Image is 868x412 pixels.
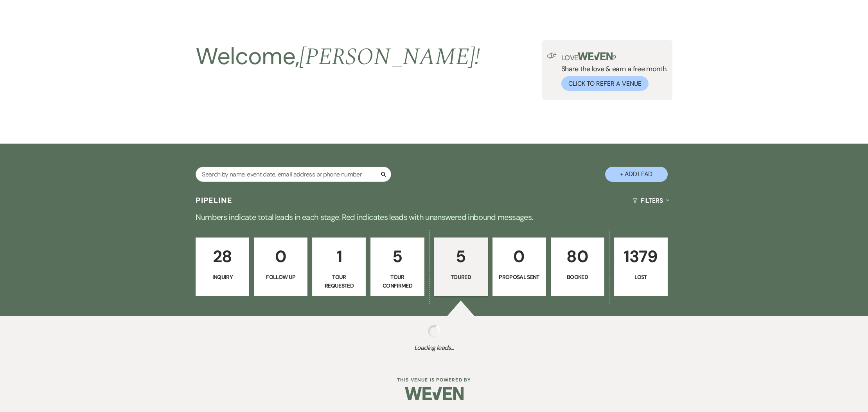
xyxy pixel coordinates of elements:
[259,243,302,270] p: 0
[556,243,599,270] p: 80
[492,237,546,296] a: 0Proposal Sent
[439,243,483,270] p: 5
[376,243,419,270] p: 5
[370,237,424,296] a: 5Tour Confirmed
[556,273,599,281] p: Booked
[259,273,302,281] p: Follow Up
[317,243,361,270] p: 1
[557,52,668,91] div: Share the love & earn a free month.
[312,237,366,296] a: 1Tour Requested
[619,243,663,270] p: 1379
[196,40,480,74] h2: Welcome,
[498,273,541,281] p: Proposal Sent
[561,76,649,91] button: Click to Refer a Venue
[629,190,672,211] button: Filters
[605,167,668,182] button: + Add Lead
[434,237,488,296] a: 5Toured
[551,237,604,296] a: 80Booked
[439,273,483,281] p: Toured
[376,273,419,290] p: Tour Confirmed
[201,243,244,270] p: 28
[196,237,249,296] a: 28Inquiry
[254,237,307,296] a: 0Follow Up
[547,52,557,59] img: loud-speaker-illustration.svg
[578,52,613,60] img: weven-logo-green.svg
[299,39,480,75] span: [PERSON_NAME] !
[317,273,361,290] p: Tour Requested
[405,380,464,407] img: Weven Logo
[201,273,244,281] p: Inquiry
[619,273,663,281] p: Lost
[498,243,541,270] p: 0
[196,195,232,206] h3: Pipeline
[561,52,668,61] p: Love ?
[428,325,440,338] img: loading spinner
[153,211,716,223] p: Numbers indicate total leads in each stage. Red indicates leads with unanswered inbound messages.
[43,343,825,353] span: Loading leads...
[196,167,391,182] input: Search by name, event date, email address or phone number
[614,237,668,296] a: 1379Lost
